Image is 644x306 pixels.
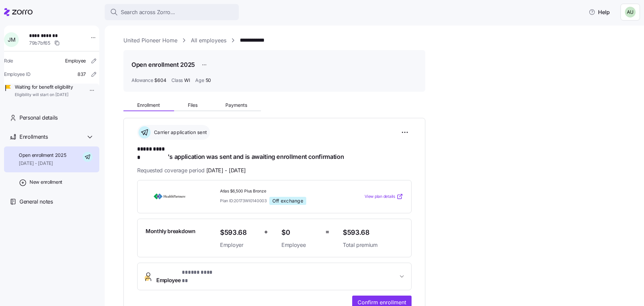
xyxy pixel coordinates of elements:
span: + [264,227,268,237]
span: Atlas $6,500 Plus Bronze [220,188,337,194]
span: Waiting for benefit eligibility [15,84,73,90]
span: Files [188,103,198,107]
span: $593.68 [343,227,403,238]
img: b8721989413346c19bbbe59d023bbe11 [625,7,636,17]
span: Age [195,77,204,84]
span: [DATE] - [DATE] [19,160,66,167]
span: WI [184,77,190,84]
span: Off exchange [272,198,303,204]
span: New enrollment [30,179,62,185]
span: $0 [281,227,320,238]
a: United Pioneer Home [123,36,177,45]
span: Enrollment [137,103,160,107]
span: Monthly breakdown [146,227,196,235]
span: [DATE] - [DATE] [206,166,246,175]
span: Help [589,8,610,16]
span: View plan details [365,193,395,200]
span: Total premium [343,241,403,249]
span: Carrier application sent [152,129,207,136]
span: Plan ID: 20173WI0140003 [220,198,267,204]
span: Employee ID [4,71,31,78]
span: Employee [156,268,215,285]
span: Search across Zorro... [121,8,175,16]
h1: Open enrollment 2025 [131,60,195,69]
span: General notes [19,198,53,206]
span: 50 [206,77,211,84]
h1: 's application was sent and is awaiting enrollment confirmation [137,145,412,161]
span: Payments [225,103,247,107]
span: Allowance [131,77,153,84]
span: Class [171,77,183,84]
span: Employer [220,241,259,249]
button: Help [583,5,615,19]
span: Employee [65,57,86,64]
span: Open enrollment 2025 [19,152,66,159]
span: 79b7bf65 [29,40,50,46]
span: $593.68 [220,227,259,238]
a: All employees [191,36,226,45]
span: Personal details [19,114,58,122]
span: Enrollments [19,133,48,141]
span: Role [4,57,13,64]
span: Eligibility will start on [DATE] [15,92,73,98]
span: $604 [154,77,166,84]
img: HealthPartners [146,189,194,204]
a: View plan details [365,193,403,200]
span: Employee [281,241,320,249]
span: = [325,227,329,237]
span: J M [8,37,15,42]
span: Requested coverage period [137,166,246,175]
button: Search across Zorro... [105,4,239,20]
span: 837 [77,71,86,78]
